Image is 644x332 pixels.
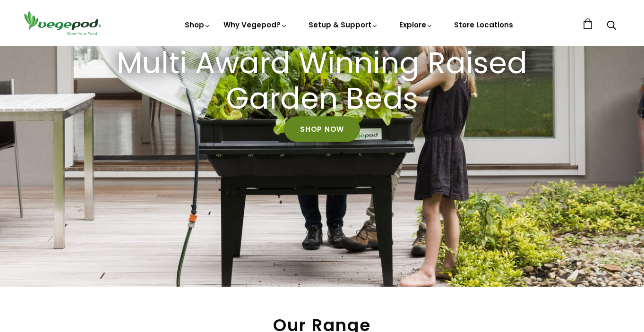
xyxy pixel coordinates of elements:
[284,117,360,142] a: Shop Now
[223,20,288,30] a: Why Vegepod?
[454,20,513,30] a: Store Locations
[20,9,105,36] img: Vegepod
[607,21,616,31] a: Search
[98,46,547,117] a: Multi Award Winning Raised Garden Beds
[399,20,433,30] a: Explore
[309,20,378,30] a: Setup & Support
[110,46,535,117] h2: Multi Award Winning Raised Garden Beds
[185,20,211,30] a: Shop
